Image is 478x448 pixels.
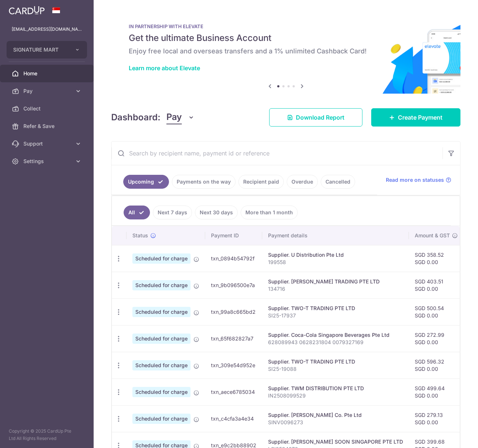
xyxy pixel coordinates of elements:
span: Scheduled for charge [132,253,191,264]
td: txn_c4cfa3a4e34 [205,405,262,432]
p: 628089943 0628231804 0079327169 [268,339,403,346]
div: Supplier. [PERSON_NAME] Co. Pte Ltd [268,411,403,419]
a: Read more on statuses [386,176,451,184]
td: SGD 358.52 SGD 0.00 [409,245,464,272]
th: Payment details [262,226,409,245]
input: Search by recipient name, payment id or reference [112,142,443,165]
th: Payment ID [205,226,262,245]
span: SIGNATURE MART [13,46,67,53]
td: SGD 272.99 SGD 0.00 [409,325,464,352]
div: Supplier. U Distribution Pte Ltd [268,251,403,259]
span: Scheduled for charge [132,334,191,344]
h4: Dashboard: [111,111,161,124]
p: IN2508099529 [268,392,403,399]
td: SGD 499.64 SGD 0.00 [409,379,464,405]
span: Scheduled for charge [132,360,191,370]
p: IN PARTNERSHIP WITH ELEVATE [129,23,443,29]
span: Scheduled for charge [132,387,191,397]
span: Amount & GST [415,232,450,239]
a: Recipient paid [238,175,284,189]
span: Download Report [296,113,345,122]
td: txn_9b096500e7a [205,272,262,298]
a: Payments on the way [172,175,236,189]
span: Status [132,232,148,239]
td: SGD 500.54 SGD 0.00 [409,298,464,325]
a: Create Payment [371,108,460,127]
td: SGD 403.51 SGD 0.00 [409,272,464,298]
p: [EMAIL_ADDRESS][DOMAIN_NAME] [12,26,82,33]
a: Cancelled [321,175,355,189]
a: Download Report [269,108,362,127]
td: txn_309e54d952e [205,352,262,379]
a: More than 1 month [241,206,298,219]
span: Refer & Save [23,123,72,130]
span: Read more on statuses [386,176,444,184]
p: SI25-17937 [268,312,403,319]
div: Supplier. TWO-T TRADING PTE LTD [268,305,403,312]
td: txn_65f682827a7 [205,325,262,352]
td: SGD 279.13 SGD 0.00 [409,405,464,432]
span: Support [23,140,72,147]
td: txn_aece6785034 [205,379,262,405]
p: SI25-19088 [268,365,403,373]
p: SINV0096273 [268,419,403,426]
img: CardUp [9,6,45,15]
iframe: Opens a widget where you can find more information [431,426,471,444]
a: Upcoming [123,175,169,189]
div: Supplier. [PERSON_NAME] TRADING PTE LTD [268,278,403,285]
td: txn_99a8c665bd2 [205,298,262,325]
button: SIGNATURE MART [7,41,87,59]
span: Collect [23,105,72,112]
div: Supplier. TWO-T TRADING PTE LTD [268,358,403,365]
td: txn_0894b54792f [205,245,262,272]
span: Settings [23,158,72,165]
span: Pay [166,110,182,124]
span: Pay [23,87,72,95]
h6: Enjoy free local and overseas transfers and a 1% unlimited Cashback Card! [129,47,443,56]
h5: Get the ultimate Business Account [129,32,443,44]
p: 199558 [268,259,403,266]
td: SGD 596.32 SGD 0.00 [409,352,464,379]
a: Next 30 days [195,206,238,219]
a: Next 7 days [153,206,192,219]
span: Home [23,70,72,77]
span: Scheduled for charge [132,280,191,290]
a: All [124,206,150,219]
button: Pay [166,110,195,124]
span: Create Payment [398,113,443,122]
a: Learn more about Elevate [129,64,200,72]
span: Scheduled for charge [132,307,191,317]
div: Supplier. Coca-Cola Singapore Beverages Pte Ltd [268,331,403,339]
a: Overdue [287,175,318,189]
p: 134716 [268,285,403,293]
div: Supplier. TWM DISTRIBUTION PTE LTD [268,385,403,392]
span: Scheduled for charge [132,414,191,424]
img: Renovation banner [111,12,460,94]
div: Supplier. [PERSON_NAME] SOON SINGAPORE PTE LTD [268,438,403,445]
